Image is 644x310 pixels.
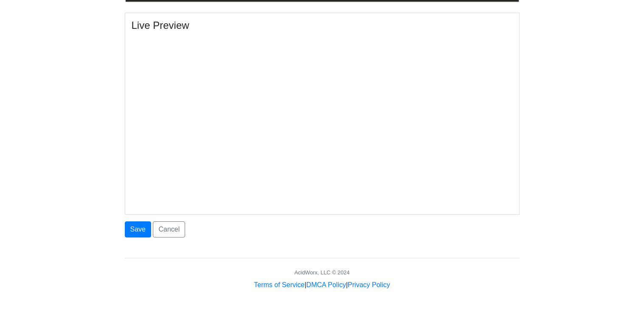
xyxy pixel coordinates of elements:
[254,281,304,288] a: Terms of Service
[153,221,185,237] a: Cancel
[307,281,346,288] a: DMCA Policy
[125,221,151,237] button: Save
[132,20,513,32] h4: Live Preview
[254,280,390,290] div: | |
[348,281,390,288] a: Privacy Policy
[294,268,349,276] div: AcidWorx, LLC © 2024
